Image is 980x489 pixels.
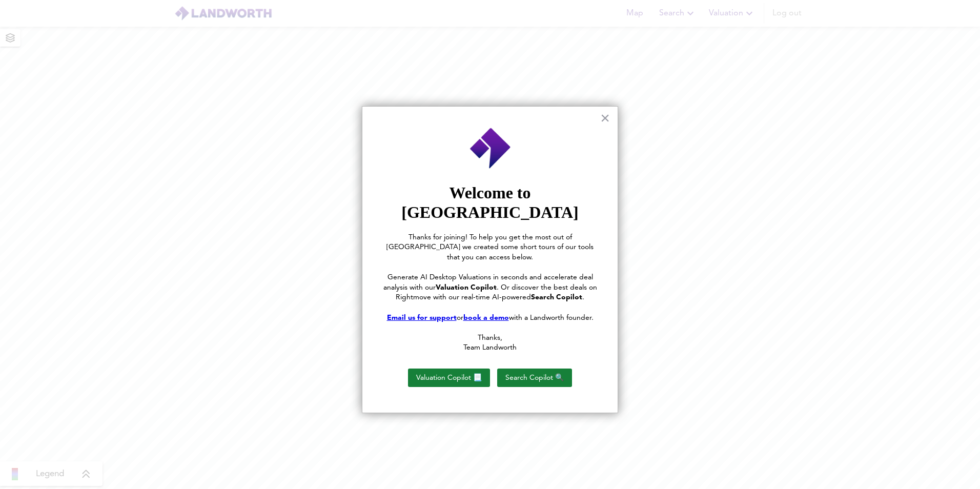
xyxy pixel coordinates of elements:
p: Team Landworth [383,343,597,353]
span: with a Landworth founder. [509,314,594,321]
strong: Search Copilot [531,294,582,301]
span: or [457,314,463,321]
button: Valuation Copilot 📃 [408,369,490,387]
a: Email us for support [387,314,457,321]
span: . Or discover the best deals on Rightmove with our real-time AI-powered [396,284,599,301]
span: . [582,294,584,301]
img: Employee Photo [469,127,512,170]
button: Search Copilot 🔍 [497,369,572,387]
p: Thanks for joining! To help you get the most out of [GEOGRAPHIC_DATA] we created some short tours... [383,233,597,263]
a: book a demo [463,314,509,321]
p: Welcome to [GEOGRAPHIC_DATA] [383,183,597,222]
p: Thanks, [383,333,597,343]
span: Generate AI Desktop Valuations in seconds and accelerate deal analysis with our [383,274,595,291]
strong: Valuation Copilot [436,284,497,291]
button: Close [600,110,610,126]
